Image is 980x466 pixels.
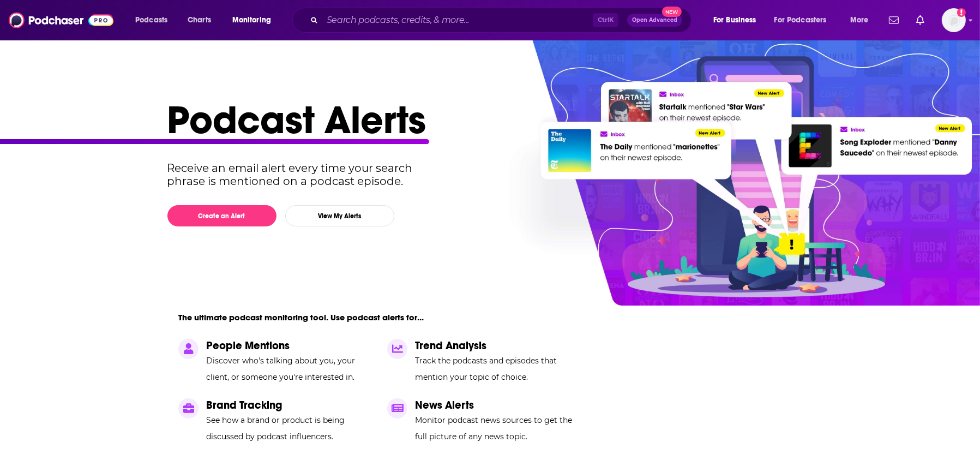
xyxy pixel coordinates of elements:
button: open menu [843,11,882,29]
a: Show notifications dropdown [885,11,903,29]
span: For Business [713,13,756,28]
span: Monitoring [232,13,271,28]
p: Monitor podcast news sources to get the full picture of any news topic. [415,412,583,445]
svg: Add a profile image [957,8,966,17]
span: For Podcasters [774,13,827,28]
p: Track the podcasts and episodes that mention your topic of choice. [415,353,583,385]
p: Trend Analysis [415,339,583,353]
div: Search podcasts, credits, & more... [303,8,702,33]
button: open menu [225,11,285,29]
span: Open Advanced [632,17,677,23]
h1: Podcast Alerts [167,96,804,144]
span: Charts [188,13,211,28]
span: New [662,7,682,17]
a: Charts [181,11,218,29]
p: Receive an email alert every time your search phrase is mentioned on a podcast episode. [167,162,433,188]
span: Podcasts [135,13,167,28]
button: View My Alerts [285,205,394,226]
span: Ctrl K [593,13,618,27]
p: News Alerts [415,398,583,412]
button: Show profile menu [942,8,966,32]
img: Podchaser - Follow, Share and Rate Podcasts [9,10,113,31]
button: Create an Alert [167,205,276,226]
p: See how a brand or product is being discussed by podcast influencers. [206,412,374,445]
p: The ultimate podcast monitoring tool. Use podcast alerts for... [178,312,424,322]
button: open menu [767,11,843,29]
img: User Profile [942,8,966,32]
input: Search podcasts, credits, & more... [322,11,593,29]
a: Show notifications dropdown [912,11,929,29]
button: open menu [706,11,770,29]
p: People Mentions [206,339,374,353]
span: Logged in as aclevenger [942,8,966,32]
span: More [850,13,869,28]
button: open menu [128,11,182,29]
button: Open AdvancedNew [627,14,682,27]
p: Brand Tracking [206,398,374,412]
p: Discover who's talking about you, your client, or someone you're interested in. [206,353,374,385]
